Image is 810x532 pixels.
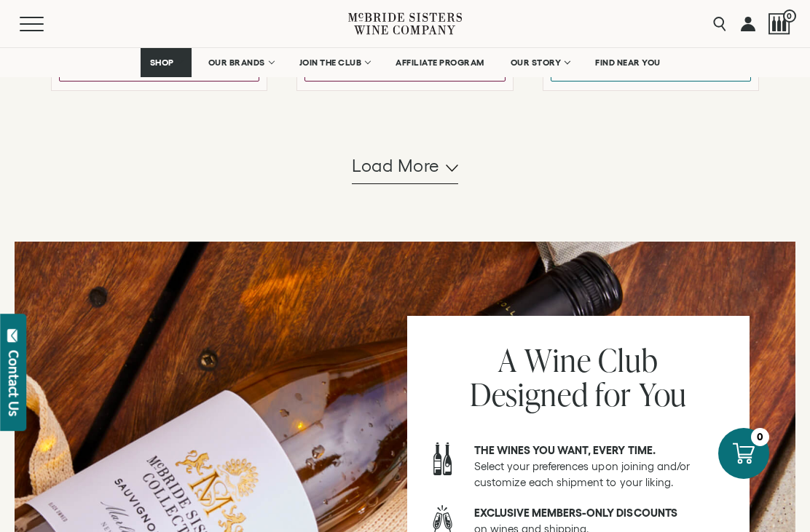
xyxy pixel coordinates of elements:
span: You [639,373,688,416]
span: Designed [470,373,589,416]
a: AFFILIATE PROGRAM [386,48,494,77]
span: JOIN THE CLUB [299,57,362,68]
span: Load more [352,154,440,178]
a: FIND NEAR YOU [586,48,670,77]
div: Contact Us [7,350,21,416]
span: Wine [524,338,591,381]
span: SHOP [150,57,175,68]
div: 0 [751,428,769,446]
a: JOIN THE CLUB [290,48,380,77]
span: FIND NEAR YOU [595,57,661,68]
a: OUR BRANDS [199,48,283,77]
span: for [595,373,632,416]
span: AFFILIATE PROGRAM [396,57,484,68]
button: Mobile Menu Trigger [20,17,72,31]
p: Select your preferences upon joining and/or customize each shipment to your liking. [474,442,730,491]
span: OUR STORY [511,57,562,68]
a: OUR STORY [501,48,579,77]
strong: The wines you want, every time. [474,444,656,456]
strong: Exclusive members-only discounts [474,507,677,519]
a: SHOP [141,48,192,77]
span: A [498,338,517,381]
button: Load more [352,149,458,184]
span: OUR BRANDS [208,57,265,68]
span: Club [598,338,658,381]
span: 0 [783,9,796,23]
